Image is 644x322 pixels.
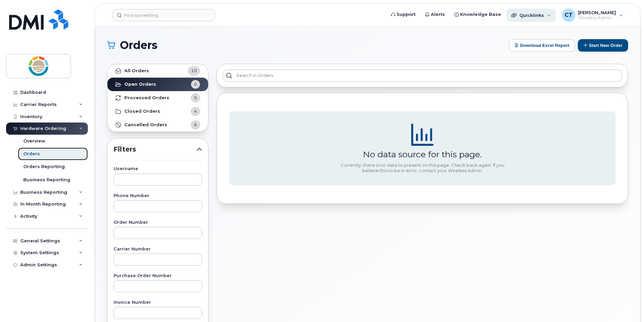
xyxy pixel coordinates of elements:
[363,149,482,159] div: No data source for this page.
[107,78,208,91] a: Open Orders0
[114,167,202,171] label: Username
[114,194,202,198] label: Phone Number
[124,82,156,87] strong: Open Orders
[114,144,197,154] span: Filters
[194,81,197,87] span: 0
[194,122,197,128] span: 6
[509,39,575,52] button: Download Excel Report
[124,122,167,128] strong: Cancelled Orders
[578,39,628,52] button: Start New Order
[107,64,208,78] a: All Orders10
[107,91,208,105] a: Processed Orders0
[194,108,197,114] span: 4
[107,105,208,118] a: Closed Orders4
[222,70,622,82] input: Search in orders
[114,220,202,225] label: Order Number
[191,68,197,74] span: 10
[124,95,169,101] strong: Processed Orders
[124,109,160,114] strong: Closed Orders
[194,95,197,101] span: 0
[114,300,202,305] label: Invoice Number
[107,118,208,132] a: Cancelled Orders6
[338,163,507,173] div: Currently, there is no data to present on this page. Check back again. If you believe this to be ...
[124,68,149,74] strong: All Orders
[120,40,157,50] span: Orders
[114,274,202,278] label: Purchase Order Number
[114,247,202,251] label: Carrier Number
